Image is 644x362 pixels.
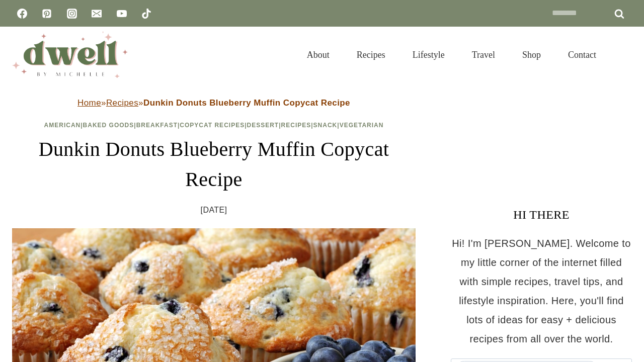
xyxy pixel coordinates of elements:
img: DWELL by michelle [12,32,128,78]
a: Baked Goods [83,122,134,129]
a: Travel [458,37,509,72]
a: Snack [313,122,338,129]
a: About [293,37,343,72]
a: TikTok [136,4,156,24]
h1: Dunkin Donuts Blueberry Muffin Copycat Recipe [12,134,416,195]
a: Instagram [62,4,82,24]
button: View Search Form [615,46,632,63]
a: Copycat Recipes [180,122,245,129]
a: Recipes [281,122,311,129]
time: [DATE] [201,203,227,218]
strong: Dunkin Donuts Blueberry Muffin Copycat Recipe [143,98,350,108]
a: Shop [509,37,554,72]
a: YouTube [112,4,132,24]
a: Recipes [106,98,138,108]
a: Dessert [247,122,279,129]
a: Pinterest [37,4,57,24]
a: Recipes [343,37,399,72]
a: Lifestyle [399,37,458,72]
a: Breakfast [136,122,178,129]
a: Email [87,4,107,24]
a: Home [77,98,101,108]
a: Facebook [12,4,32,24]
span: | | | | | | | [44,122,384,129]
a: Contact [554,37,610,72]
a: Vegetarian [340,122,384,129]
a: American [44,122,81,129]
p: Hi! I'm [PERSON_NAME]. Welcome to my little corner of the internet filled with simple recipes, tr... [451,234,632,348]
h3: HI THERE [451,206,632,224]
span: » » [77,98,350,108]
nav: Primary Navigation [293,37,610,72]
